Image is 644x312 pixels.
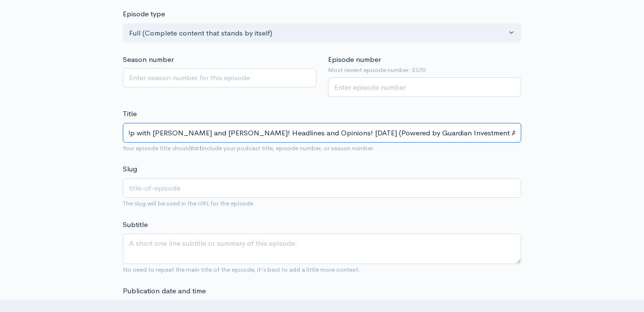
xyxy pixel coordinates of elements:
div: Full (Complete content that stands by itself) [129,28,506,39]
input: Enter season number for this episode [123,68,316,88]
input: title-of-episode [123,179,521,198]
label: Slug [123,164,137,175]
small: No need to repeat the main title of the episode, it's best to add a little more context. [123,265,360,274]
small: Most recent episode number: 2370 [328,65,522,75]
small: Your episode title should include your podcast title, episode number, or season number. [123,144,375,152]
strong: not [191,144,202,152]
label: Title [123,108,137,120]
input: Enter episode number [328,77,522,97]
label: Episode type [123,9,165,20]
label: Subtitle [123,219,148,230]
label: Publication date and time [123,286,206,297]
input: What is the episode's title? [123,123,521,143]
button: Full (Complete content that stands by itself) [123,24,521,43]
small: The slug will be used in the URL for the episode. [123,199,255,207]
label: Season number [123,54,174,65]
label: Episode number [328,54,381,65]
